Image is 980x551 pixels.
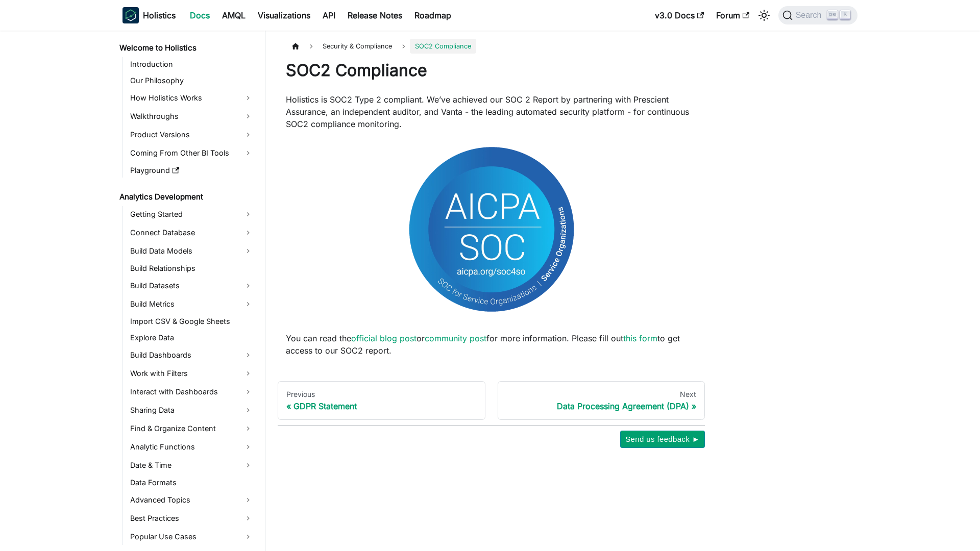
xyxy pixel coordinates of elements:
[127,206,256,222] a: Getting Started
[127,529,256,545] a: Popular Use Cases
[122,7,176,23] a: HolisticsHolistics
[425,333,486,343] a: community post
[710,7,755,23] a: Forum
[127,510,256,527] a: Best Practices
[127,384,256,400] a: Interact with Dashboards
[408,7,457,23] a: Roadmap
[840,10,850,19] kbd: K
[756,7,772,23] button: Switch between dark and light mode (currently light mode)
[127,402,256,418] a: Sharing Data
[278,381,485,420] a: PreviousGDPR Statement
[252,7,316,23] a: Visualizations
[127,73,256,88] a: Our Philosophy
[143,9,176,21] b: Holistics
[317,39,397,54] span: Security & Compliance
[127,475,256,490] a: Data Formats
[625,433,700,446] span: Send us feedback ►
[216,7,252,23] a: AMQL
[286,401,477,411] div: GDPR Statement
[286,332,697,357] p: You can read the or for more information. Please fill out to get access to our SOC2 report.
[127,365,256,382] a: Work with Filters
[112,31,265,551] nav: Docs sidebar
[116,190,256,204] a: Analytics Development
[278,381,705,420] nav: Docs pages
[410,39,476,54] span: SOC2 Compliance
[127,420,256,437] a: Find & Organize Content
[506,401,697,411] div: Data Processing Agreement (DPA)
[127,278,256,294] a: Build Datasets
[793,11,828,20] span: Search
[127,492,256,508] a: Advanced Topics
[286,93,697,130] p: Holistics is SOC2 Type 2 compliant. We’ve achieved our SOC 2 Report by partnering with Prescient ...
[286,60,697,81] h1: SOC2 Compliance
[127,457,256,473] a: Date & Time
[286,390,477,399] div: Previous
[127,439,256,455] a: Analytic Functions
[286,39,697,54] nav: Breadcrumbs
[127,57,256,71] a: Introduction
[620,431,705,448] button: Send us feedback ►
[127,261,256,275] a: Build Relationships
[127,90,256,106] a: How Holistics Works
[286,39,305,54] a: Home page
[127,163,256,178] a: Playground
[778,6,857,24] button: Search (Ctrl+K)
[127,296,256,312] a: Build Metrics
[127,331,256,345] a: Explore Data
[127,108,256,124] a: Walkthroughs
[116,41,256,55] a: Welcome to Holistics
[341,7,408,23] a: Release Notes
[127,127,256,143] a: Product Versions
[351,333,416,343] a: official blog post
[127,224,256,241] a: Connect Database
[127,243,256,259] a: Build Data Models
[623,333,657,343] a: this form
[127,145,256,161] a: Coming From Other BI Tools
[316,7,341,23] a: API
[184,7,216,23] a: Docs
[127,347,256,363] a: Build Dashboards
[506,390,697,399] div: Next
[649,7,710,23] a: v3.0 Docs
[127,314,256,329] a: Import CSV & Google Sheets
[122,7,139,23] img: Holistics
[498,381,705,420] a: NextData Processing Agreement (DPA)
